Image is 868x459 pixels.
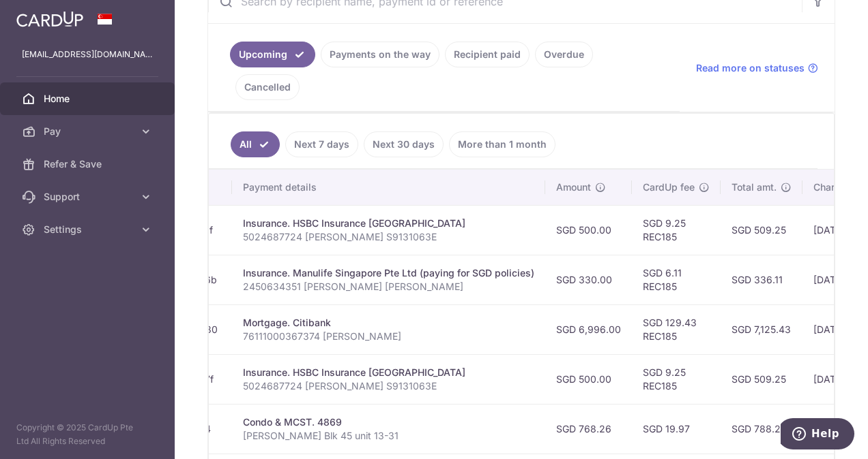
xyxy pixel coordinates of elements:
span: CardUp fee [643,180,695,194]
span: Support [44,190,134,204]
p: [EMAIL_ADDRESS][DOMAIN_NAME] [22,48,153,61]
td: SGD 7,125.43 [721,304,802,354]
td: SGD 500.00 [545,205,632,255]
td: SGD 129.43 REC185 [632,304,721,354]
td: SGD 9.25 REC185 [632,354,721,404]
td: SGD 788.23 [721,404,802,454]
img: CardUp [16,11,83,27]
span: Home [44,92,134,106]
a: Read more on statuses [696,61,818,75]
td: SGD 500.00 [545,354,632,404]
div: Insurance. HSBC Insurance [GEOGRAPHIC_DATA] [243,217,534,230]
td: SGD 6,996.00 [545,304,632,354]
p: 5024687724 [PERSON_NAME] S9131063E [243,230,534,244]
a: Recipient paid [445,42,530,67]
td: SGD 19.97 [632,404,721,454]
td: SGD 509.25 [721,205,802,255]
td: SGD 336.11 [721,255,802,304]
a: More than 1 month [449,131,555,157]
div: Condo & MCST. 4869 [243,415,534,429]
th: Payment details [232,170,545,205]
p: 76111000367374 [PERSON_NAME] [243,330,534,343]
a: Overdue [535,42,593,67]
a: Next 7 days [285,131,358,157]
a: Upcoming [230,42,315,67]
span: Total amt. [732,180,777,194]
span: Read more on statuses [696,61,805,75]
span: Pay [44,125,134,138]
p: [PERSON_NAME] Blk 45 unit 13-31 [243,429,534,443]
a: Cancelled [235,74,300,100]
p: 5024687724 [PERSON_NAME] S9131063E [243,379,534,393]
a: Payments on the way [321,42,439,67]
div: Insurance. HSBC Insurance [GEOGRAPHIC_DATA] [243,366,534,379]
span: Amount [556,180,591,194]
iframe: Opens a widget where you can find more information [781,418,854,452]
a: All [231,131,280,157]
a: Next 30 days [364,131,444,157]
td: SGD 509.25 [721,354,802,404]
div: Insurance. Manulife Singapore Pte Ltd (paying for SGD policies) [243,266,534,280]
span: Refer & Save [44,157,134,171]
td: SGD 9.25 REC185 [632,205,721,255]
p: 2450634351 [PERSON_NAME] [PERSON_NAME] [243,280,534,294]
td: SGD 768.26 [545,404,632,454]
td: SGD 6.11 REC185 [632,255,721,304]
span: Settings [44,223,134,236]
div: Mortgage. Citibank [243,316,534,330]
td: SGD 330.00 [545,255,632,304]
